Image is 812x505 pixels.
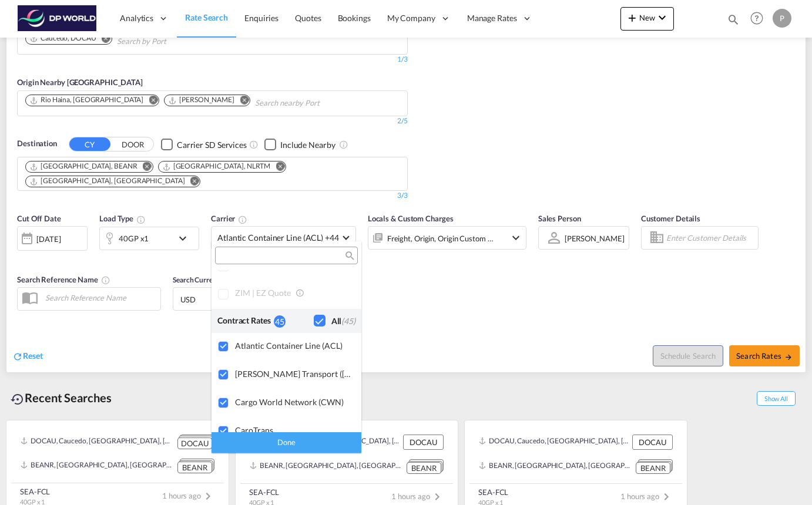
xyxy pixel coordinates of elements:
[314,315,355,327] md-checkbox: Checkbox No Ink
[217,315,274,327] div: Contract Rates
[341,316,355,326] span: (45)
[212,432,361,453] div: Done
[235,288,352,299] div: ZIM | eZ Quote
[344,251,353,260] md-icon: icon-magnify
[235,369,352,379] div: Baker Transport (GB) | Direct
[274,315,286,328] div: 45
[235,397,352,407] div: Cargo World Network (CWN)
[331,315,355,327] div: All
[235,341,352,351] div: Atlantic Container Line (ACL)
[296,288,306,298] md-icon: s18 icon-information-outline
[235,425,352,435] div: CaroTrans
